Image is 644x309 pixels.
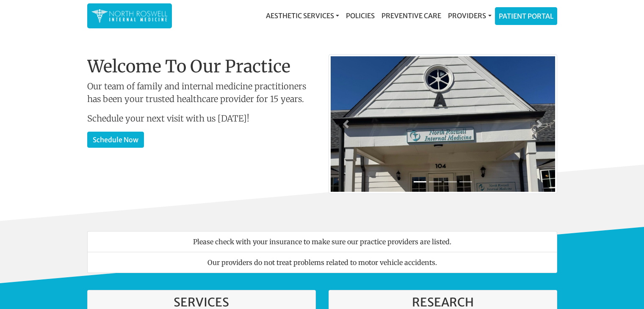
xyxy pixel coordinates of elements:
h1: Welcome To Our Practice [87,56,316,77]
li: Please check with your insurance to make sure our practice providers are listed. [87,231,557,252]
a: Schedule Now [87,132,144,148]
a: Preventive Care [378,7,445,24]
a: Patient Portal [495,8,557,25]
a: Providers [445,7,495,24]
p: Our team of family and internal medicine practitioners has been your trusted healthcare provider ... [87,80,316,105]
a: Aesthetic Services [263,7,343,24]
p: Schedule your next visit with us [DATE]! [87,112,316,125]
li: Our providers do not treat problems related to motor vehicle accidents. [87,252,557,273]
a: Policies [343,7,378,24]
img: North Roswell Internal Medicine [91,8,168,24]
